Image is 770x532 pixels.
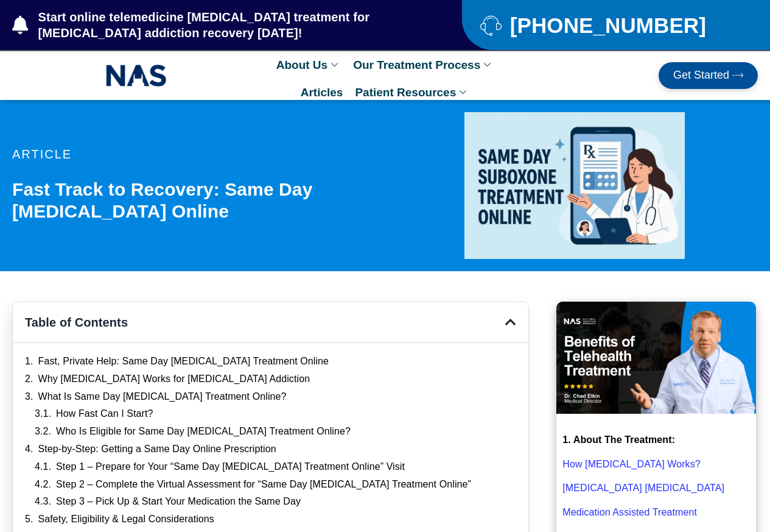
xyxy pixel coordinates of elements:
a: What Is Same Day [MEDICAL_DATA] Treatment Online? [38,391,287,403]
a: Medication Assisted Treatment [562,507,697,517]
h4: Table of Contents [25,314,505,330]
a: How [MEDICAL_DATA] Works? [562,459,701,469]
p: article [12,148,391,160]
a: [MEDICAL_DATA] [MEDICAL_DATA] [562,483,724,493]
a: Why [MEDICAL_DATA] Works for [MEDICAL_DATA] Addiction [38,373,310,386]
a: Patient Resources [349,79,475,106]
a: Step 1 – Prepare for Your “Same Day [MEDICAL_DATA] Treatment Online” Visit [56,461,405,473]
a: [PHONE_NUMBER] [480,15,740,36]
strong: 1. About The Treatment: [562,434,675,445]
a: Start online telemedicine [MEDICAL_DATA] treatment for [MEDICAL_DATA] addiction recovery [DATE]! [12,9,413,41]
a: Get Started [659,62,758,89]
a: Articles [295,79,349,106]
a: How Fast Can I Start? [56,408,153,420]
div: Close table of contents [505,316,516,328]
span: Get Started [673,69,729,82]
img: same day suboxone treatment online [464,112,685,259]
a: Step-by-Step: Getting a Same Day Online Prescription [38,443,276,456]
a: Step 3 – Pick Up & Start Your Medication the Same Day [56,495,301,508]
a: Step 2 – Complete the Virtual Assessment for “Same Day [MEDICAL_DATA] Treatment Online” [56,478,471,491]
a: Our Treatment Process [347,51,500,79]
img: NAS_email_signature-removebg-preview.png [106,62,167,90]
h1: Fast Track to Recovery: Same Day [MEDICAL_DATA] Online [12,179,391,222]
a: Who Is Eligible for Same Day [MEDICAL_DATA] Treatment Online? [56,425,351,438]
span: [PHONE_NUMBER] [507,18,706,33]
a: Fast, Private Help: Same Day [MEDICAL_DATA] Treatment Online [38,355,329,368]
img: Benefits of Telehealth Suboxone Treatment that you should know [556,302,756,414]
a: About Us [270,51,347,79]
span: Start online telemedicine [MEDICAL_DATA] treatment for [MEDICAL_DATA] addiction recovery [DATE]! [35,9,414,41]
a: Safety, Eligibility & Legal Considerations [38,513,214,526]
